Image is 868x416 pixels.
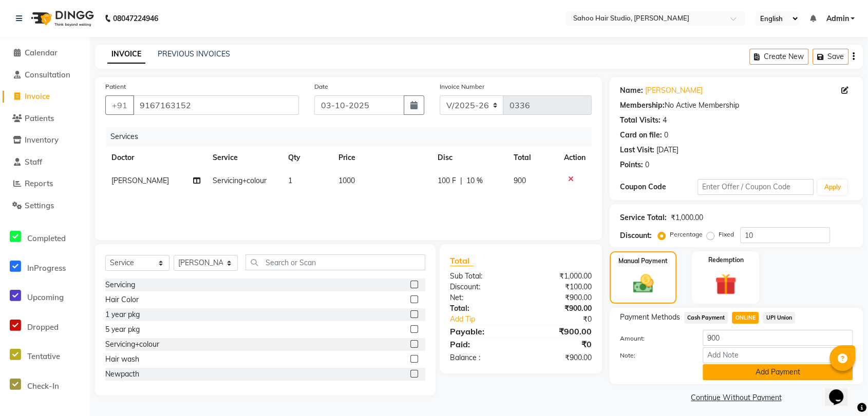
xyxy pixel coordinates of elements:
th: Qty [282,146,332,169]
a: Add Tip [442,314,534,325]
img: logo [26,4,97,33]
a: Calendar [3,47,87,59]
span: Invoice [25,91,50,101]
iframe: chat widget [825,375,858,406]
img: _cash.svg [627,272,660,295]
input: Amount [703,330,853,346]
div: Total Visits: [620,115,661,126]
th: Service [206,146,282,169]
div: Balance : [442,352,521,363]
a: Consultation [3,69,87,81]
div: Discount: [620,230,652,241]
span: Admin [826,13,848,24]
div: Paid: [442,338,521,350]
div: 5 year pkg [105,324,140,335]
th: Total [507,146,557,169]
span: Cash Payment [684,312,728,324]
div: Newpacth [105,369,139,380]
th: Disc [431,146,507,169]
div: Card on file: [620,130,662,141]
img: _gift.svg [708,271,743,298]
div: ₹1,000.00 [671,212,703,223]
span: Payment Methods [620,312,680,323]
input: Search by Name/Mobile/Email/Code [133,95,299,115]
a: Settings [3,200,87,212]
span: Tentative [27,351,60,361]
div: Membership: [620,100,665,111]
div: ₹900.00 [521,325,599,338]
a: Patients [3,113,87,125]
a: PREVIOUS INVOICES [158,49,230,58]
span: Settings [25,201,54,210]
button: Add Payment [703,364,853,380]
th: Action [558,146,592,169]
span: InProgress [27,263,66,273]
div: ₹1,000.00 [521,271,599,282]
label: Amount: [612,334,695,343]
span: Dropped [27,322,59,332]
span: 100 F [438,175,456,186]
div: Total: [442,303,521,314]
span: Inventory [25,135,59,145]
span: | [460,175,462,186]
span: 1000 [338,176,355,185]
span: Check-In [27,381,59,391]
div: ₹0 [521,338,599,350]
div: Net: [442,292,521,303]
div: Servicing [105,280,135,290]
input: Search or Scan [246,254,425,270]
label: Redemption [708,255,743,265]
span: Reports [25,179,53,188]
label: Patient [105,82,126,91]
span: Upcoming [27,292,64,302]
div: [DATE] [656,145,678,155]
label: Fixed [719,230,734,239]
span: 1 [288,176,292,185]
div: Points: [620,160,643,170]
a: Staff [3,156,87,168]
span: Completed [27,233,66,243]
label: Manual Payment [618,256,668,266]
a: Continue Without Payment [612,392,861,403]
a: [PERSON_NAME] [645,85,703,96]
div: ₹900.00 [521,303,599,314]
th: Doctor [105,146,206,169]
b: 08047224946 [113,4,158,33]
div: ₹900.00 [521,352,599,363]
input: Enter Offer / Coupon Code [697,179,814,195]
span: 10 % [466,175,483,186]
a: INVOICE [107,45,145,64]
div: Servicing+colour [105,339,159,350]
span: Staff [25,157,42,167]
div: Service Total: [620,212,667,223]
span: Total [450,255,474,266]
label: Note: [612,351,695,360]
div: Hair Color [105,294,139,305]
div: Hair wash [105,354,139,365]
button: Apply [818,180,847,195]
span: UPI Union [763,312,795,324]
label: Date [314,82,328,91]
label: Percentage [670,230,703,239]
div: Payable: [442,325,521,338]
span: ONLINE [732,312,759,324]
div: ₹100.00 [521,282,599,292]
span: Patients [25,113,54,123]
span: Calendar [25,48,58,57]
div: Name: [620,85,643,96]
div: 0 [664,130,668,141]
div: ₹900.00 [521,292,599,303]
label: Invoice Number [440,82,484,91]
th: Price [332,146,432,169]
span: 900 [513,176,525,185]
button: Create New [749,49,808,65]
input: Add Note [703,347,853,363]
a: Invoice [3,91,87,103]
a: Inventory [3,134,87,146]
span: Servicing+colour [213,176,267,185]
div: No Active Membership [620,100,853,111]
span: [PERSON_NAME] [111,176,169,185]
div: Sub Total: [442,271,521,282]
div: Services [106,127,599,146]
div: Coupon Code [620,182,697,192]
